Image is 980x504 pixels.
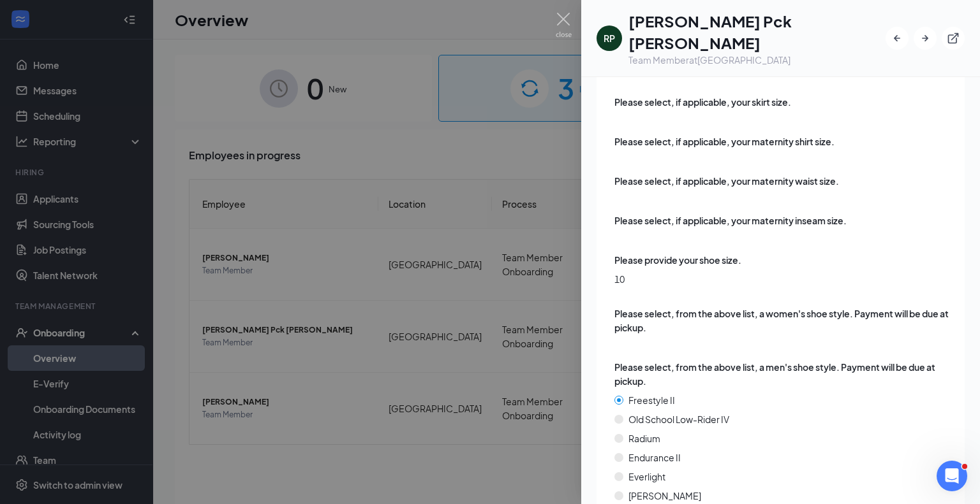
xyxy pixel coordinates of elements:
[614,213,847,227] span: Please select, if applicable, your maternity inseam size.
[614,272,949,286] span: 10
[886,27,909,50] button: ArrowLeftNew
[628,412,729,426] span: Old School Low-Rider IV
[628,54,886,66] div: Team Member at [GEOGRAPHIC_DATA]
[628,393,675,407] span: Freestyle II
[614,134,835,148] span: Please select, if applicable, your maternity shirt size.
[614,360,949,388] span: Please select, from the above list, a men's shoe style. Payment will be due at pickup.
[942,27,965,50] button: ExternalLink
[614,174,839,188] span: Please select, if applicable, your maternity waist size.
[614,95,791,109] span: Please select, if applicable, your skirt size.
[628,431,660,445] span: Radium
[919,32,932,45] svg: ArrowRight
[614,306,949,335] span: Please select, from the above list, a women's shoe style. Payment will be due at pickup.
[614,253,741,267] span: Please provide your shoe size.
[628,489,701,503] span: [PERSON_NAME]
[628,470,665,484] span: Everlight
[947,32,960,45] svg: ExternalLink
[628,450,681,464] span: Endurance II
[891,32,903,45] svg: ArrowLeftNew
[604,32,615,45] div: RP
[914,27,937,50] button: ArrowRight
[628,10,886,54] h1: [PERSON_NAME] Pck [PERSON_NAME]
[937,461,967,491] iframe: Intercom live chat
